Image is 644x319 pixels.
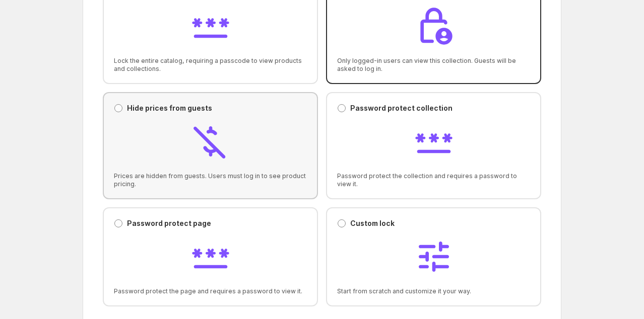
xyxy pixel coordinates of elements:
[414,121,454,162] img: Password protect collection
[127,218,211,228] p: Password protect page
[114,287,307,295] span: Password protect the page and requires a password to view it.
[350,218,395,228] p: Custom lock
[414,236,454,277] img: Custom lock
[350,103,453,113] p: Password protect collection
[337,57,530,73] span: Only logged-in users can view this collection. Guests will be asked to log in.
[337,287,530,295] span: Start from scratch and customize it your way.
[114,57,307,73] span: Lock the entire catalog, requiring a passcode to view products and collections.
[127,103,212,113] p: Hide prices from guests
[190,6,231,46] img: Lock store with passcode
[190,121,231,162] img: Hide prices from guests
[337,172,530,188] span: Password protect the collection and requires a password to view it.
[190,236,231,277] img: Password protect page
[414,6,454,46] img: Lock collection from guests
[114,172,307,188] span: Prices are hidden from guests. Users must log in to see product pricing.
